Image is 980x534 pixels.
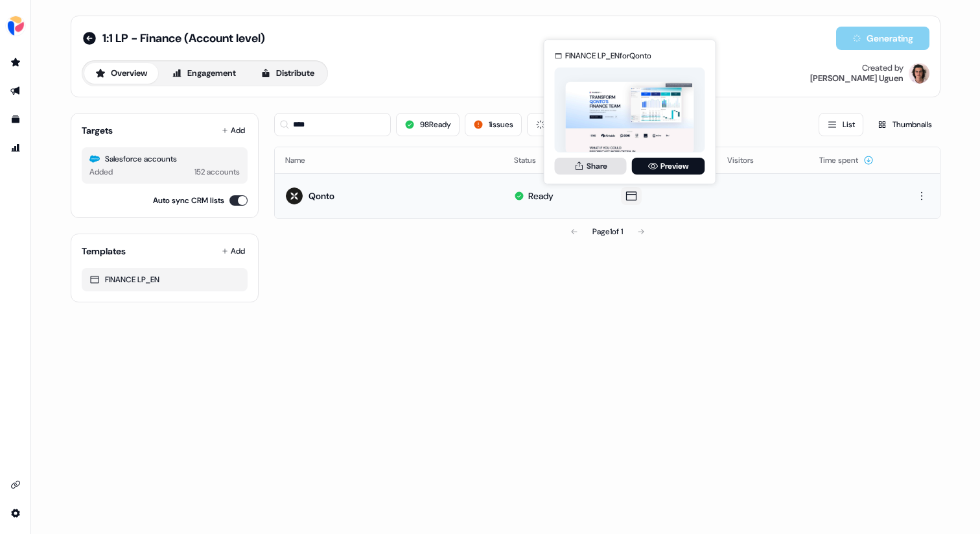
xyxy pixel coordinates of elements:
[527,113,607,136] button: 53generating
[514,149,552,172] button: Status
[727,149,769,172] button: Visitors
[219,121,248,140] button: Add
[5,80,26,101] a: Go to outbound experience
[528,189,554,202] div: Ready
[862,63,904,73] div: Created by
[219,242,248,260] button: Add
[89,165,113,178] div: Added
[153,194,224,207] label: Auto sync CRM lists
[465,113,522,136] button: 1issues
[89,152,240,165] div: Salesforce accounts
[396,113,460,136] button: 98Ready
[84,63,158,84] button: Overview
[869,113,940,136] button: Thumbnails
[250,63,325,84] button: Distribute
[82,124,113,137] div: Targets
[5,474,26,495] a: Go to integrations
[819,149,874,172] button: Time spent
[285,149,321,172] button: Name
[555,158,627,175] button: Share
[102,30,265,46] span: 1:1 LP - Finance (Account level)
[5,138,26,158] a: Go to attribution
[819,113,863,136] button: List
[632,158,705,175] a: Preview
[161,63,247,84] button: Engagement
[5,503,26,524] a: Go to integrations
[592,225,623,238] div: Page 1 of 1
[566,82,694,154] img: asset preview
[194,165,240,178] div: 152 accounts
[5,109,26,130] a: Go to templates
[5,52,26,73] a: Go to prospects
[810,73,904,84] div: [PERSON_NAME] Uguen
[565,49,651,62] div: FINANCE LP_EN for Qonto
[909,63,929,84] img: Edouard
[309,189,334,202] div: Qonto
[89,273,240,286] div: FINANCE LP_EN
[82,245,126,258] div: Templates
